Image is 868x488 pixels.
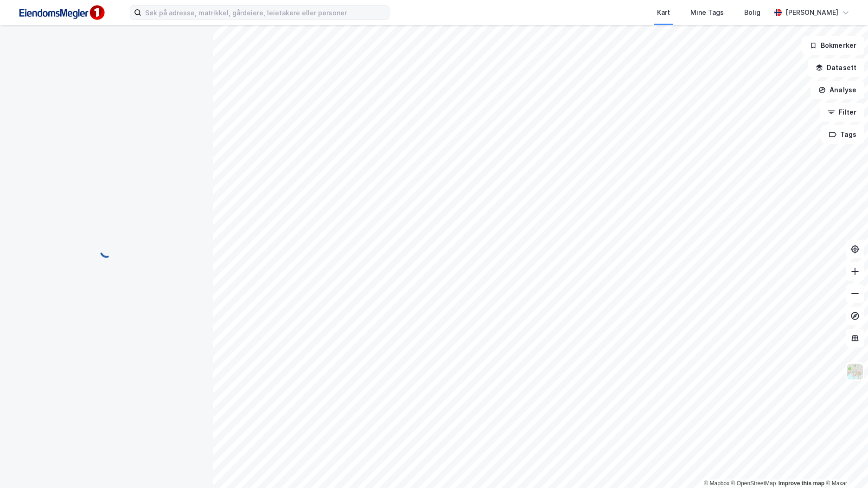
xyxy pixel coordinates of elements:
img: spinner.a6d8c91a73a9ac5275cf975e30b51cfb.svg [99,244,114,258]
button: Analyse [811,81,864,99]
button: Filter [820,103,864,122]
a: OpenStreetMap [731,480,776,487]
a: Improve this map [779,480,824,487]
a: Mapbox [704,480,729,487]
input: Søk på adresse, matrikkel, gårdeiere, leietakere eller personer [141,6,389,19]
div: Kontrollprogram for chat [822,443,868,488]
div: Bolig [744,7,760,18]
button: Tags [821,125,864,144]
div: [PERSON_NAME] [785,7,838,18]
div: Kart [657,7,670,18]
button: Datasett [808,58,864,77]
iframe: Chat Widget [822,443,868,488]
div: Mine Tags [690,7,724,18]
img: Z [846,363,864,380]
img: F4PB6Px+NJ5v8B7XTbfpPpyloAAAAASUVORK5CYII= [15,2,108,23]
button: Bokmerker [802,36,864,55]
